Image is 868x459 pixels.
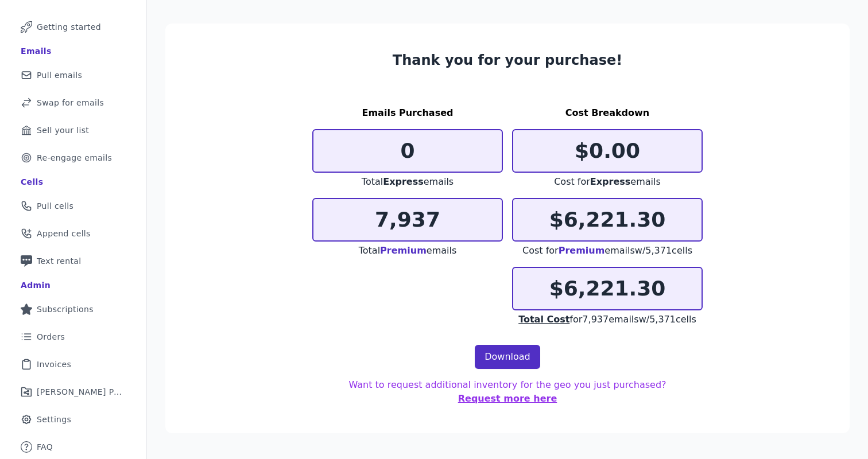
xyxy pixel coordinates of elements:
[312,51,703,69] h3: Thank you for your purchase!
[9,63,137,88] a: Pull emails
[518,314,569,325] span: Total Cost
[9,221,137,246] a: Append cells
[513,139,702,162] p: $0.00
[37,441,53,453] span: FAQ
[518,314,696,325] span: for 7,937 emails w/ 5,371 cells
[37,97,104,108] span: Swap for emails
[37,69,82,81] span: Pull emails
[522,245,692,256] span: Cost for emails w/ 5,371 cells
[37,304,94,315] span: Subscriptions
[37,152,112,164] span: Re-engage emails
[9,407,137,432] a: Settings
[590,176,631,187] span: Express
[9,324,137,349] a: Orders
[37,21,101,33] span: Getting started
[362,176,454,187] span: Total emails
[9,352,137,377] a: Invoices
[37,359,71,370] span: Invoices
[458,392,557,406] button: Request more here
[513,277,702,300] p: $6,221.30
[559,245,605,256] span: Premium
[512,106,703,120] h3: Cost Breakdown
[312,106,503,120] h3: Emails Purchased
[21,279,51,291] div: Admin
[513,208,702,231] p: $6,221.30
[9,118,137,143] a: Sell your list
[21,176,43,188] div: Cells
[383,176,424,187] span: Express
[37,200,73,212] span: Pull cells
[9,90,137,115] a: Swap for emails
[312,378,703,406] p: Want to request additional inventory for the geo you just purchased?
[313,139,502,162] p: 0
[380,245,427,256] span: Premium
[359,245,457,256] span: Total emails
[21,45,52,57] div: Emails
[9,297,137,322] a: Subscriptions
[37,228,91,239] span: Append cells
[475,345,540,369] a: Download
[9,145,137,170] a: Re-engage emails
[37,125,89,136] span: Sell your list
[9,248,137,274] a: Text rental
[9,193,137,219] a: Pull cells
[37,386,123,398] span: [PERSON_NAME] Performance
[37,331,65,343] span: Orders
[37,255,82,267] span: Text rental
[9,14,137,40] a: Getting started
[313,208,502,231] p: 7,937
[554,176,661,187] span: Cost for emails
[9,379,137,404] a: [PERSON_NAME] Performance
[37,414,71,425] span: Settings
